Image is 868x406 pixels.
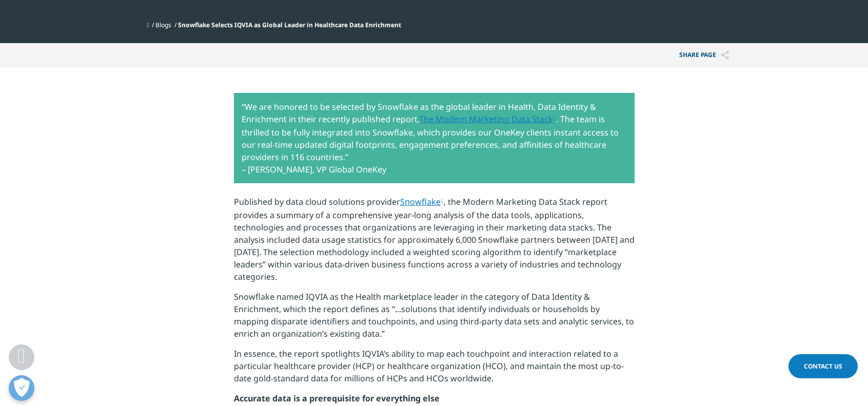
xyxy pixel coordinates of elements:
p: Share PAGE [672,43,737,67]
strong: Accurate data is a prerequisite for everything else [234,393,440,404]
button: Share PAGEShare PAGE [672,43,737,67]
span: Snowflake Selects IQVIA as Global Leader in Healthcare Data Enrichment [178,21,401,29]
a: Snowflake [400,196,444,207]
a: Contact Us [788,354,858,378]
button: Abrir preferências [9,375,34,401]
p: “We are honored to be selected by Snowflake as the global leader in Health, Data Identity & Enric... [234,93,635,183]
a: Blogs [155,21,171,29]
img: Share PAGE [721,51,729,60]
p: In essence, the report spotlights IQVIA’s ability to map each touchpoint and interaction related ... [234,347,635,392]
a: The Modern Marketing Data Stack [419,113,556,125]
p: Published by data cloud solutions provider , the Modern Marketing Data Stack report provides a su... [234,196,635,291]
span: Contact Us [804,362,842,371]
p: Snowflake named IQVIA as the Health marketplace leader in the category of Data Identity & Enrichm... [234,291,635,347]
